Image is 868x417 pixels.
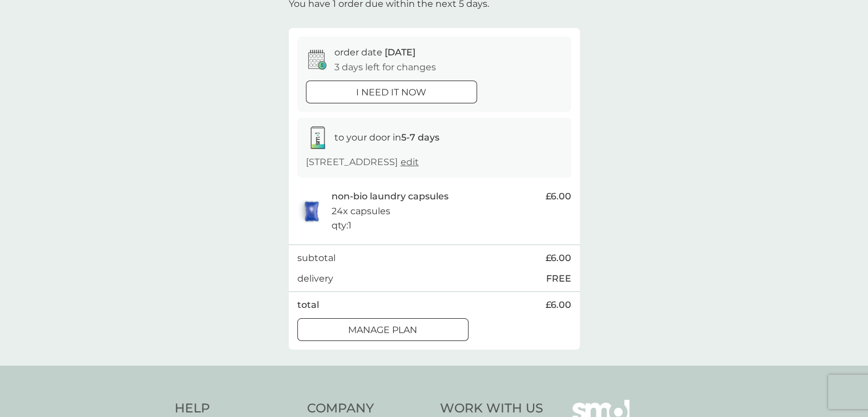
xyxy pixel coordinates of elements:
p: 24x capsules [332,204,390,219]
p: subtotal [297,251,336,266]
p: FREE [546,271,571,286]
p: non-bio laundry capsules [332,189,449,204]
button: Manage plan [297,318,469,341]
span: [DATE] [385,47,415,58]
strong: 5-7 days [401,132,439,143]
a: edit [401,157,419,167]
span: £6.00 [546,189,571,204]
span: to your door in [334,132,439,143]
p: i need it now [356,85,426,100]
p: total [297,298,319,312]
p: 3 days left for changes [334,60,436,75]
p: Manage plan [348,323,417,338]
p: delivery [297,271,333,286]
p: qty : 1 [332,218,352,233]
p: order date [334,45,415,60]
span: £6.00 [546,298,571,312]
span: £6.00 [546,251,571,266]
button: i need it now [306,81,477,103]
p: [STREET_ADDRESS] [306,155,419,170]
